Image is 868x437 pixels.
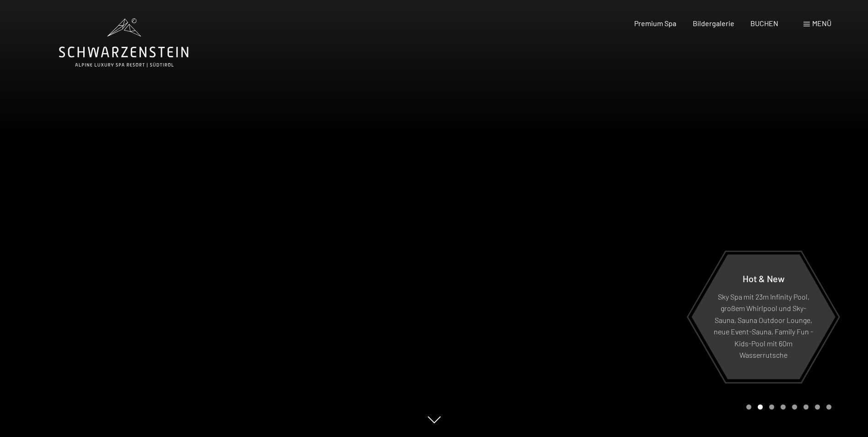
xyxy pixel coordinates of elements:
a: Hot & New Sky Spa mit 23m Infinity Pool, großem Whirlpool und Sky-Sauna, Sauna Outdoor Lounge, ne... [691,254,836,380]
div: Carousel Pagination [743,404,831,410]
div: Carousel Page 8 [826,404,831,410]
span: Menü [812,19,831,27]
div: Carousel Page 7 [815,404,820,410]
div: Carousel Page 3 [769,404,774,410]
p: Sky Spa mit 23m Infinity Pool, großem Whirlpool und Sky-Sauna, Sauna Outdoor Lounge, neue Event-S... [714,290,813,361]
div: Carousel Page 1 [746,404,751,410]
div: Carousel Page 6 [803,404,809,410]
a: Bildergalerie [693,19,734,27]
span: Hot & New [743,273,785,284]
div: Carousel Page 4 [781,404,786,410]
div: Carousel Page 2 (Current Slide) [758,404,763,410]
a: Premium Spa [634,19,676,27]
a: BUCHEN [750,19,778,27]
div: Carousel Page 5 [792,404,797,410]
